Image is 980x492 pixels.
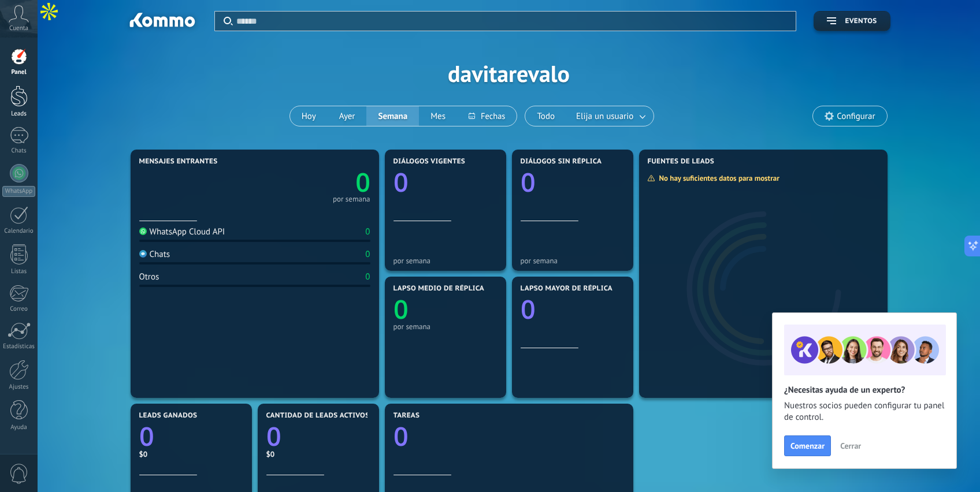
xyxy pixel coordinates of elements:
button: Ayer [328,106,367,126]
div: Chats [2,147,36,155]
div: 0 [365,249,370,260]
div: por semana [394,256,498,265]
div: No hay suficientes datos para mostrar [647,173,788,183]
text: 0 [521,165,536,200]
span: Leads ganados [139,412,198,420]
button: Cerrar [835,437,866,454]
span: Lapso medio de réplica [394,285,485,293]
text: 0 [521,292,536,327]
span: Diálogos sin réplica [521,158,602,166]
button: Hoy [290,106,328,126]
text: 0 [355,165,370,200]
div: Chats [139,249,170,260]
span: Cerrar [840,442,861,450]
div: $0 [139,449,243,459]
div: Leads [2,110,36,118]
div: Correo [2,305,36,313]
span: Diálogos vigentes [394,158,466,166]
span: Fuentes de leads [648,158,715,166]
button: Mes [419,106,457,126]
h2: ¿Necesitas ayuda de un experto? [784,385,945,396]
a: 0 [394,419,625,454]
text: 0 [394,292,409,327]
div: WhatsApp Cloud API [139,226,225,237]
span: Tareas [394,412,420,420]
div: por semana [333,196,370,202]
span: Elija un usuario [574,109,636,124]
div: Listas [2,268,36,275]
span: Cantidad de leads activos [266,412,370,420]
div: Otros [139,271,159,282]
button: Semana [366,106,419,126]
button: Todo [525,106,566,126]
div: por semana [394,322,498,331]
span: Nuestros socios pueden configurar tu panel de control. [784,400,945,423]
span: Configurar [837,111,875,121]
img: WhatsApp Cloud API [139,228,147,235]
a: 0 [139,419,243,454]
div: Calendario [2,228,36,235]
span: Eventos [845,17,877,25]
a: 0 [255,165,370,200]
a: 0 [266,419,370,454]
span: Mensajes entrantes [139,158,218,166]
text: 0 [139,419,154,454]
button: Elija un usuario [566,106,654,126]
button: Comenzar [784,435,831,456]
div: 0 [365,226,370,237]
text: 0 [266,419,281,454]
div: Ajustes [2,383,36,391]
div: WhatsApp [2,186,35,197]
span: Comenzar [790,442,825,450]
button: Eventos [814,11,890,31]
div: Ayuda [2,424,36,431]
div: $0 [266,449,370,459]
img: Chats [139,250,147,258]
div: Panel [2,69,36,76]
div: 0 [365,271,370,282]
text: 0 [394,419,409,454]
button: Fechas [457,106,517,126]
text: 0 [394,165,409,200]
span: Cuenta [9,25,28,32]
div: por semana [521,256,625,265]
span: Lapso mayor de réplica [521,285,612,293]
div: Estadísticas [2,343,36,351]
